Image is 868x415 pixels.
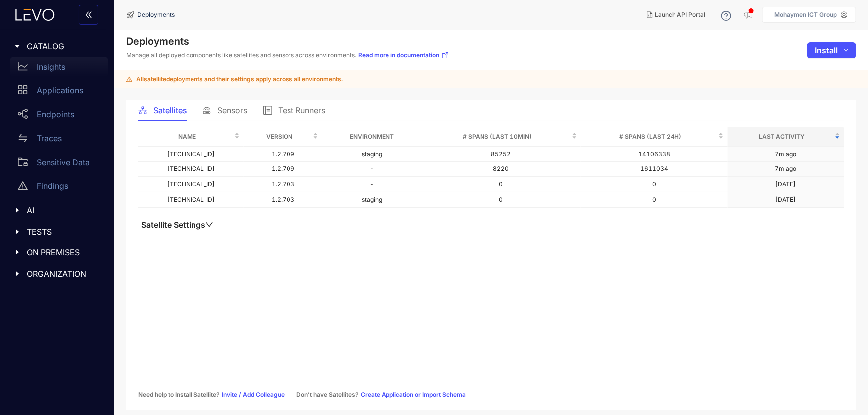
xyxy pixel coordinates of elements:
span: All satellite deployments and their settings apply across all environments. [136,76,343,83]
a: Applications [10,81,108,104]
span: Version [248,131,311,142]
td: 1.2.703 [244,177,323,192]
div: ON PREMISES [6,242,108,263]
p: Traces [37,134,62,143]
th: Environment [322,127,421,147]
a: Endpoints [10,104,108,128]
span: down [205,221,213,229]
div: [DATE] [775,181,796,188]
span: CATALOG [27,42,100,51]
span: 0 [652,196,656,203]
span: warning [18,181,28,191]
div: 7m ago [775,166,796,172]
p: Manage all deployed components like satellites and sensors across environments. [126,51,449,59]
span: swap [18,133,28,143]
td: [TECHNICAL_ID] [138,147,244,162]
span: caret-right [14,270,21,277]
span: caret-right [14,249,21,256]
div: [DATE] [775,196,796,203]
div: ORGANIZATION [6,263,108,284]
td: - [322,177,421,192]
span: TESTS [27,227,100,236]
span: 8220 [493,165,509,172]
span: Deployments [137,11,175,18]
span: Sensors [217,106,247,115]
p: Endpoints [37,110,74,119]
span: Install [815,46,838,55]
span: Last Activity [732,131,833,142]
span: # Spans (last 24h) [585,131,716,142]
button: Launch API Portal [639,7,713,23]
span: down [844,48,849,53]
td: [TECHNICAL_ID] [138,162,244,177]
th: # Spans (last 10min) [421,127,581,147]
span: Launch API Portal [655,11,705,18]
a: Findings [10,176,108,200]
td: staging [322,147,421,162]
span: Name [142,131,232,142]
span: caret-right [14,43,21,50]
td: [TECHNICAL_ID] [138,177,244,192]
span: 0 [499,196,503,203]
span: Test Runners [278,106,325,115]
td: staging [322,192,421,208]
p: Findings [37,181,68,190]
span: # Spans (last 10min) [425,131,570,142]
span: warning [126,76,132,82]
span: 85252 [491,150,511,158]
p: Applications [37,86,83,95]
span: 14106338 [638,150,670,158]
span: Need help to Install Satellite? [138,391,220,398]
a: Read more in documentation [358,51,449,59]
td: - [322,162,421,177]
td: [TECHNICAL_ID] [138,192,244,208]
div: AI [6,200,108,221]
th: Version [244,127,323,147]
span: AI [27,206,100,215]
span: Don’t have Satellites? [296,391,359,398]
span: 0 [499,180,503,188]
a: Invite / Add Colleague [222,391,285,398]
a: Create Application or Import Schema [361,391,466,398]
button: Installdown [807,42,856,58]
th: Name [138,127,244,147]
h4: Deployments [126,35,449,47]
button: Satellite Settingsdown [138,220,216,230]
p: Sensitive Data [37,158,90,166]
button: double-left [79,5,98,25]
p: Insights [37,62,65,71]
th: # Spans (last 24h) [581,127,728,147]
div: 7m ago [775,151,796,158]
span: Satellites [153,106,187,115]
td: 1.2.709 [244,162,323,177]
span: 0 [652,180,656,188]
a: Traces [10,128,108,152]
span: caret-right [14,228,21,235]
div: TESTS [6,221,108,242]
div: CATALOG [6,36,108,57]
span: double-left [85,11,93,20]
a: Insights [10,57,108,81]
a: Sensitive Data [10,152,108,176]
span: ORGANIZATION [27,269,100,278]
span: 1611034 [640,165,668,172]
p: Mohaymen ICT Group [774,11,837,18]
td: 1.2.703 [244,192,323,208]
td: 1.2.709 [244,147,323,162]
span: ON PREMISES [27,248,100,257]
span: caret-right [14,207,21,214]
